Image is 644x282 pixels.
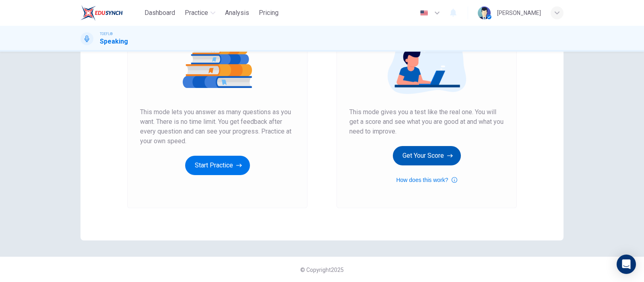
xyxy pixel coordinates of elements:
button: Practice [182,6,219,20]
span: Pricing [259,8,279,18]
div: [PERSON_NAME] [497,8,541,18]
button: Pricing [256,6,282,20]
button: Analysis [222,6,252,20]
a: EduSynch logo [80,5,141,21]
span: Dashboard [144,8,175,18]
button: Get Your Score [393,146,461,165]
button: Start Practice [185,156,250,175]
span: TOEFL® [100,31,113,37]
span: This mode lets you answer as many questions as you want. There is no time limit. You get feedback... [140,107,295,146]
img: Profile picture [478,6,491,19]
button: How does this work? [396,175,457,185]
img: EduSynch logo [80,5,123,21]
img: en [419,10,429,16]
span: © Copyright 2025 [300,267,344,273]
div: Open Intercom Messenger [617,255,636,274]
span: Analysis [225,8,249,18]
span: This mode gives you a test like the real one. You will get a score and see what you are good at a... [349,107,504,136]
span: Practice [185,8,208,18]
h1: Speaking [100,37,128,46]
button: Dashboard [141,6,178,20]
